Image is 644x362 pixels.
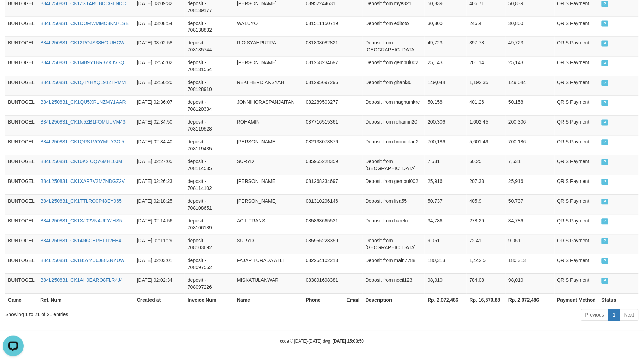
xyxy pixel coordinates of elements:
[234,96,303,116] td: JONNIHORASPANJAITAN
[185,56,234,76] td: deposit - 708131554
[467,274,506,294] td: 784.08
[506,254,554,274] td: 180,313
[506,195,554,214] td: 50,737
[555,155,599,175] td: QRIS Payment
[234,274,303,294] td: MISKATULANWAR
[555,234,599,254] td: QRIS Payment
[185,294,234,306] th: Invoice Num
[234,175,303,195] td: [PERSON_NAME]
[363,36,425,56] td: Deposit from [GEOGRAPHIC_DATA]
[5,96,37,116] td: BUNTOGEL
[134,294,185,306] th: Created at
[303,214,344,234] td: 085863665531
[5,135,37,155] td: BUNTOGEL
[280,339,364,344] small: code © [DATE]-[DATE] dwg |
[134,195,185,214] td: [DATE] 02:18:25
[134,76,185,96] td: [DATE] 02:50:20
[425,135,466,155] td: 700,186
[467,96,506,116] td: 401.26
[40,80,126,85] a: B84L250831_CK1QTYHXQ191ZTPMM
[602,100,609,106] span: PAID
[506,234,554,254] td: 9,051
[5,234,37,254] td: BUNTOGEL
[185,254,234,274] td: deposit - 708097562
[5,116,37,135] td: BUNTOGEL
[303,294,344,306] th: Phone
[555,17,599,36] td: QRIS Payment
[185,135,234,155] td: deposit - 708119435
[134,96,185,116] td: [DATE] 02:36:07
[303,234,344,254] td: 085955228359
[185,116,234,135] td: deposit - 708119528
[134,56,185,76] td: [DATE] 02:55:02
[467,175,506,195] td: 207.33
[425,96,466,116] td: 50,158
[363,155,425,175] td: Deposit from [GEOGRAPHIC_DATA]
[40,258,125,263] a: B84L250831_CK1B5YYU6JE8ZNYUW
[506,274,554,294] td: 98,010
[555,294,599,306] th: Payment Method
[425,17,466,36] td: 30,800
[134,155,185,175] td: [DATE] 02:27:05
[185,36,234,56] td: deposit - 708135744
[303,274,344,294] td: 083891698381
[303,135,344,155] td: 082138073876
[506,175,554,195] td: 25,916
[234,155,303,175] td: SURYD
[425,36,466,56] td: 49,723
[185,234,234,254] td: deposit - 708103692
[185,96,234,116] td: deposit - 708120334
[234,76,303,96] td: REKI HERDIANSYAH
[134,36,185,56] td: [DATE] 03:02:58
[363,175,425,195] td: Deposit from gembul002
[506,294,554,306] th: Rp. 2,072,486
[40,139,124,145] a: B84L250831_CK1QPS1VOYMUY3OI5
[425,234,466,254] td: 9,051
[467,294,506,306] th: Rp. 16,579.88
[425,214,466,234] td: 34,786
[599,294,639,306] th: Status
[303,17,344,36] td: 081511150719
[40,100,126,105] a: B84L250831_CK1QU5XRLNZMY1AAR
[555,195,599,214] td: QRIS Payment
[506,36,554,56] td: 49,723
[425,274,466,294] td: 98,010
[185,214,234,234] td: deposit - 708106189
[5,56,37,76] td: BUNTOGEL
[467,135,506,155] td: 5,601.49
[467,214,506,234] td: 278.29
[134,175,185,195] td: [DATE] 02:26:23
[40,40,125,46] a: B84L250831_CK12ROJS38HOIUHCW
[555,56,599,76] td: QRIS Payment
[363,294,425,306] th: Description
[185,155,234,175] td: deposit - 708114535
[40,20,129,26] a: B84L250831_CK1DOMWMMC8KN7LSB
[425,155,466,175] td: 7,531
[425,254,466,274] td: 180,313
[5,294,37,306] th: Game
[303,175,344,195] td: 081268234697
[40,199,122,204] a: B84L250831_CK1TTLRO0P48EY065
[3,3,24,24] button: Open LiveChat chat widget
[363,17,425,36] td: Deposit from editoto
[40,1,126,6] a: B84L250831_CK1ZXT4RUBDCGLNDC
[602,258,609,264] span: PAID
[467,36,506,56] td: 397.78
[134,214,185,234] td: [DATE] 02:14:56
[581,309,609,321] a: Previous
[5,36,37,56] td: BUNTOGEL
[555,116,599,135] td: QRIS Payment
[602,140,609,145] span: PAID
[363,116,425,135] td: Deposit from rohamin20
[303,36,344,56] td: 081808082821
[185,17,234,36] td: deposit - 708138832
[555,76,599,96] td: QRIS Payment
[234,294,303,306] th: Name
[467,155,506,175] td: 60.25
[185,76,234,96] td: deposit - 708128910
[363,234,425,254] td: Deposit from [GEOGRAPHIC_DATA]
[40,179,125,184] a: B84L250831_CK1XAR7V2M7NDGZ2V
[467,76,506,96] td: 1,192.35
[425,56,466,76] td: 25,143
[40,60,124,66] a: B84L250831_CK1MB9Y1BR3YKJVSQ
